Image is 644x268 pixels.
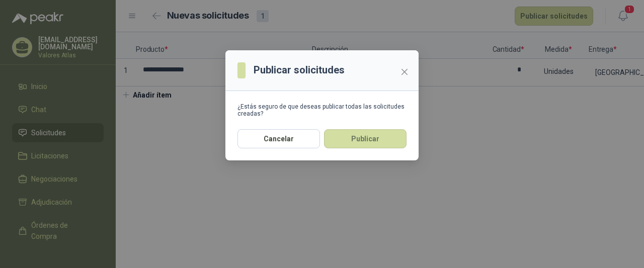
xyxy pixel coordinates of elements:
div: ¿Estás seguro de que deseas publicar todas las solicitudes creadas? [237,103,407,117]
button: Close [396,64,413,80]
button: Cancelar [237,129,320,148]
button: Publicar [324,129,407,148]
h3: Publicar solicitudes [254,62,345,78]
span: close [400,68,409,76]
